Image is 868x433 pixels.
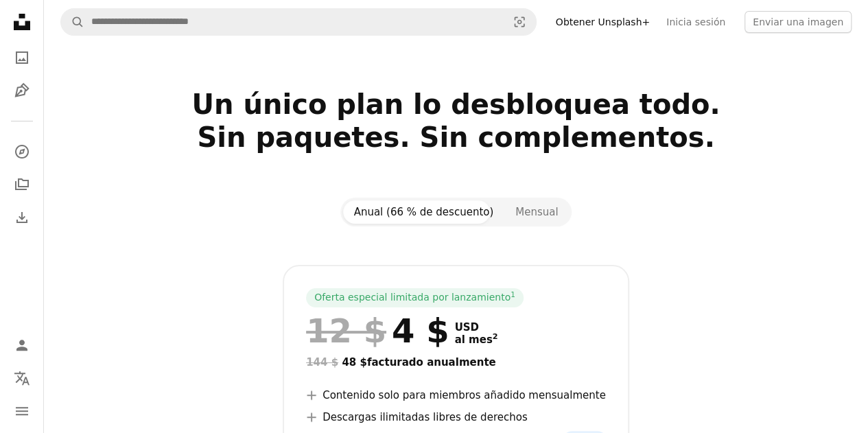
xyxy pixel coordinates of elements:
a: 2 [490,333,501,346]
span: al mes [454,333,497,346]
a: Historial de descargas [8,204,36,231]
li: Contenido solo para miembros añadido mensualmente [306,387,606,403]
button: Buscar en Unsplash [61,9,84,35]
div: Oferta especial limitada por lanzamiento [306,288,524,307]
a: Fotos [8,44,36,71]
a: 1 [508,291,518,305]
form: Encuentra imágenes en todo el sitio [60,8,537,36]
span: 144 $ [306,356,338,368]
a: Ilustraciones [8,77,36,104]
sup: 1 [511,290,515,299]
div: 4 $ [306,313,449,349]
span: USD [454,321,497,333]
sup: 2 [493,332,498,341]
a: Inicia sesión [658,11,734,33]
div: 48 $ facturado anualmente [306,354,606,371]
button: Anual (66 % de descuento) [343,200,505,224]
a: Explorar [8,138,36,165]
button: Búsqueda visual [503,9,536,35]
a: Iniciar sesión / Registrarse [8,331,36,359]
span: 12 $ [306,313,386,349]
h2: Un único plan lo desbloquea todo. Sin paquetes. Sin complementos. [60,88,852,187]
button: Idioma [8,364,36,392]
button: Menú [8,397,36,425]
a: Colecciones [8,171,36,198]
button: Mensual [504,200,569,224]
button: Enviar una imagen [744,11,852,33]
li: Descargas ilimitadas libres de derechos [306,409,606,425]
a: Obtener Unsplash+ [548,11,658,33]
a: Inicio — Unsplash [8,8,36,38]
